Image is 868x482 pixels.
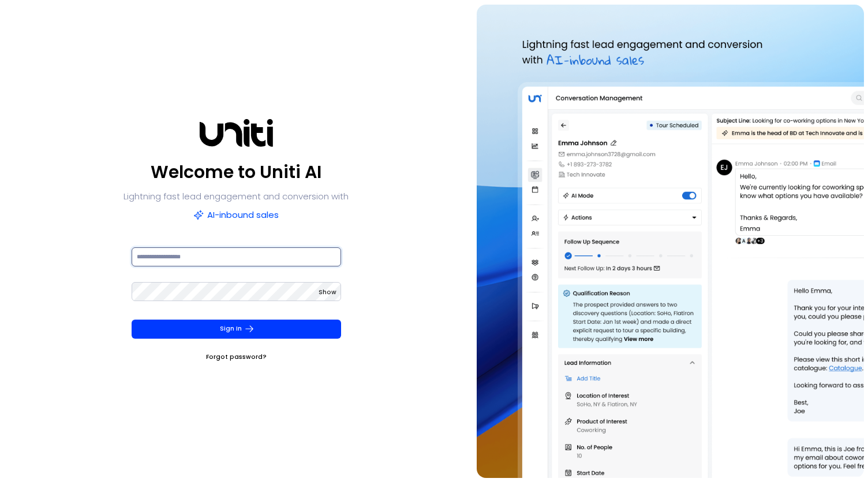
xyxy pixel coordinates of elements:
[151,158,321,186] p: Welcome to Uniti AI
[132,320,341,339] button: Sign In
[319,287,336,298] button: Show
[319,288,336,296] span: Show
[193,207,279,223] p: AI-inbound sales
[206,351,267,363] a: Forgot password?
[124,188,349,205] p: Lightning fast lead engagement and conversion with
[477,5,863,478] img: auth-hero.png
